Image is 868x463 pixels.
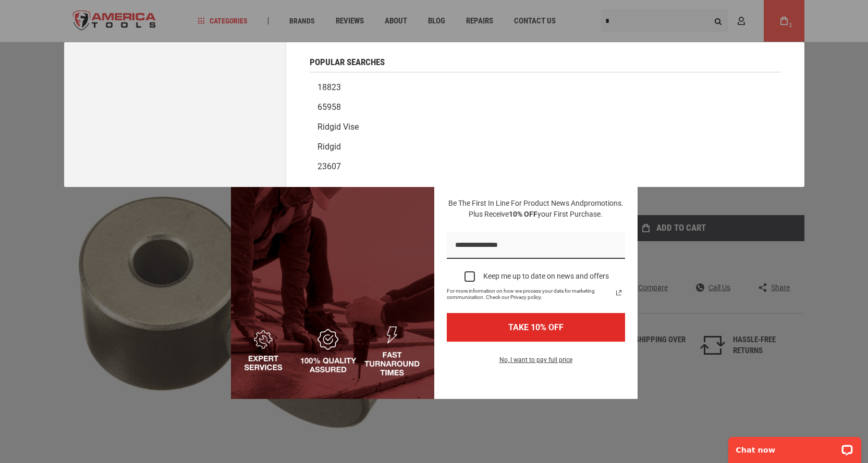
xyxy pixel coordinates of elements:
[310,157,781,177] a: 23607
[491,354,581,372] button: No, I want to pay full price
[447,288,613,301] span: For more information on how we process your data for marketing communication. Check our Privacy p...
[310,97,781,117] a: 65958
[722,430,868,463] iframe: LiveChat chat widget
[509,210,537,218] strong: 10% OFF
[613,286,625,299] svg: link icon
[310,78,781,97] a: 18823
[447,232,625,259] input: Email field
[445,198,627,220] h3: Be the first in line for product news and
[310,58,385,67] span: Popular Searches
[310,137,781,157] a: Ridgid
[447,313,625,342] button: TAKE 10% OFF
[483,272,609,281] div: Keep me up to date on news and offers
[310,117,781,137] a: Ridgid vise
[613,286,625,299] a: Read our Privacy Policy
[450,135,621,190] strong: JOIN AMERICA TOOLS TO RECEIVE EXCLUSIVE OFFERS AND DEALS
